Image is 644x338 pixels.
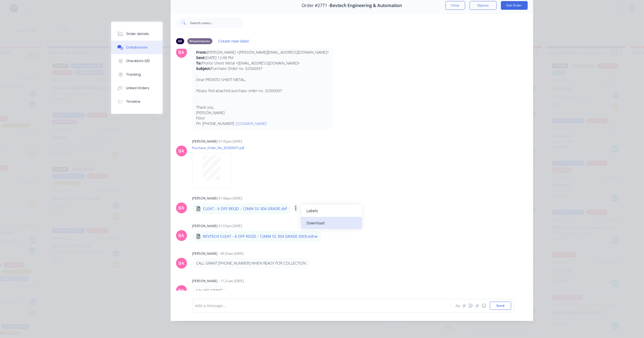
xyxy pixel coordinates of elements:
[196,94,329,127] p: . Thank you, [PERSON_NAME] Fitter Ph: [PHONE_NUMBER] |
[470,1,497,10] button: Options
[219,224,242,228] div: 01:07pm [DATE]
[187,38,212,44] div: Attachments
[330,3,402,8] span: Bevtech Engineering & Automation
[111,81,163,95] button: Linked Orders
[190,17,244,28] input: Search notes...
[111,68,163,81] button: Tracking
[192,251,218,256] div: [PERSON_NAME]
[111,95,163,108] button: Timeline
[301,205,362,217] button: Labels
[196,66,211,71] strong: Subject:
[192,224,218,228] div: [PERSON_NAME]
[302,3,330,8] span: Order #2771 -
[179,49,184,56] div: BA
[179,287,184,294] div: BA
[203,206,287,211] p: CLEAT - 6 OFF REQD - 12MM SS 304 GRADE.dxf
[192,146,245,150] p: Purchase_Order_No_32500097.pdf
[179,205,184,211] div: BA
[196,77,329,94] p: Dear PRONTO SHEET METAL, . Please find attached purchase order no. 32500097
[196,50,207,55] strong: From:
[126,59,150,63] div: Checklists 0/0
[111,54,163,68] button: Checklists 0/0
[176,38,184,44] div: All
[196,55,206,60] strong: Sent:
[111,41,163,54] button: Collaborate
[192,196,218,201] div: [PERSON_NAME]
[216,37,252,45] button: Create new label
[179,260,184,266] div: BA
[455,302,461,309] button: Aa
[196,260,306,266] p: CALL GRANT [PHONE_NUMBER] WHEN READY FOR COLLECTION
[301,217,362,229] button: Download
[219,196,242,201] div: 01:06pm [DATE]
[481,302,487,309] button: ☺
[238,121,267,126] a: [DOMAIN_NAME]
[196,50,329,72] p: [PERSON_NAME] <[PERSON_NAME][EMAIL_ADDRESS][DOMAIN_NAME]> [DATE] 12:48 PM Pronto Sheet Metal <[EM...
[461,302,468,309] button: @
[445,1,465,10] button: Close
[501,1,528,10] button: Edit Order
[219,279,244,284] div: - 11:21am [DATE]
[179,232,184,239] div: BA
[196,60,202,66] strong: To:
[219,251,244,256] div: - 09:25am [DATE]
[126,86,149,91] div: Linked Orders
[196,72,329,77] p: .
[192,279,218,284] div: [PERSON_NAME]
[490,302,511,310] button: Send
[111,27,163,41] button: Order details
[192,139,218,144] div: [PERSON_NAME]
[203,234,318,239] p: BEVTECH CLEAT - 6 OFF REQD - 12MM SS 304 GRADE (003).edrw
[179,148,184,154] div: BA
[126,31,149,36] div: Order details
[126,72,141,77] div: Tracking
[196,288,222,293] p: CALLED GRANT
[219,139,242,144] div: 01:05pm [DATE]
[126,99,140,104] div: Timeline
[126,45,147,50] div: Collaborate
